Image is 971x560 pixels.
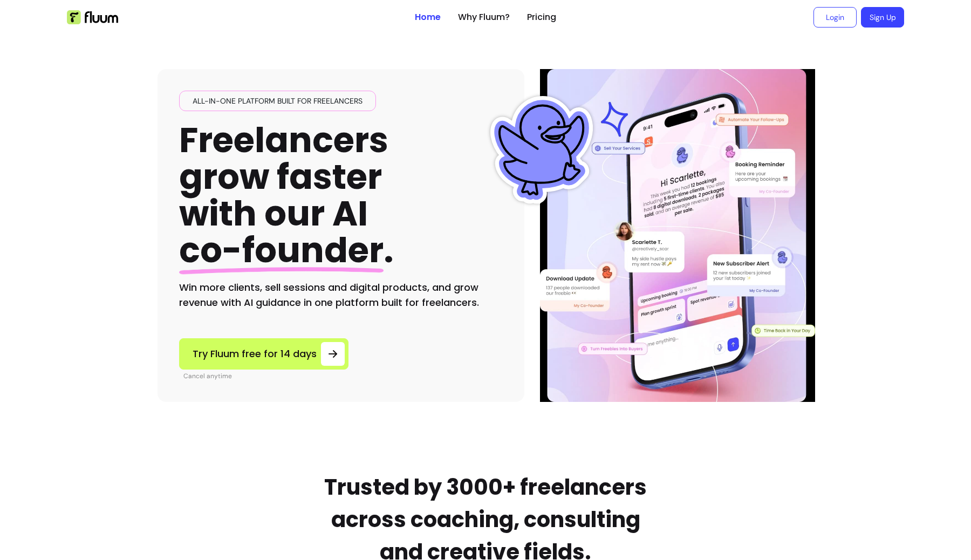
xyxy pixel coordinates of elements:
img: Fluum Duck sticker [488,96,596,204]
img: Fluum Logo [67,10,118,24]
h2: Win more clients, sell sessions and digital products, and grow revenue with AI guidance in one pl... [179,280,503,310]
a: Home [415,11,441,24]
a: Why Fluum? [458,11,510,24]
h1: Freelancers grow faster with our AI . [179,122,394,269]
a: Login [813,7,857,28]
p: Cancel anytime [183,372,348,380]
a: Sign Up [861,7,904,28]
img: Illustration of Fluum AI Co-Founder on a smartphone, showing solo business performance insights s... [542,69,813,402]
a: Try Fluum free for 14 days [179,338,348,370]
a: Pricing [527,11,556,24]
span: Try Fluum free for 14 days [193,346,317,361]
span: co-founder [179,226,384,274]
span: All-in-one platform built for freelancers [188,95,367,106]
